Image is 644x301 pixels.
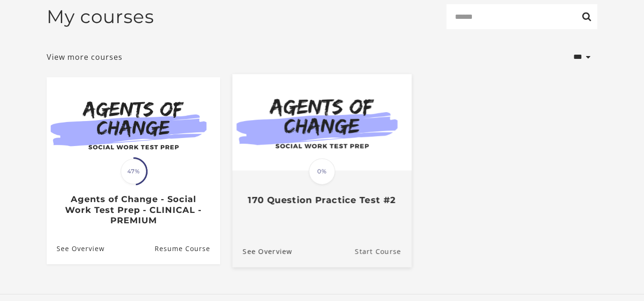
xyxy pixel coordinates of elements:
[309,158,335,185] span: 0%
[47,51,123,63] a: View more courses
[232,235,292,267] a: 170 Question Practice Test #2: See Overview
[355,235,412,267] a: 170 Question Practice Test #2: Resume Course
[57,194,210,226] h3: Agents of Change - Social Work Test Prep - CLINICAL - PREMIUM
[155,233,220,264] a: Agents of Change - Social Work Test Prep - CLINICAL - PREMIUM: Resume Course
[47,6,154,28] h2: My courses
[47,233,105,264] a: Agents of Change - Social Work Test Prep - CLINICAL - PREMIUM: See Overview
[243,195,401,205] h3: 170 Question Practice Test #2
[121,159,146,184] span: 47%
